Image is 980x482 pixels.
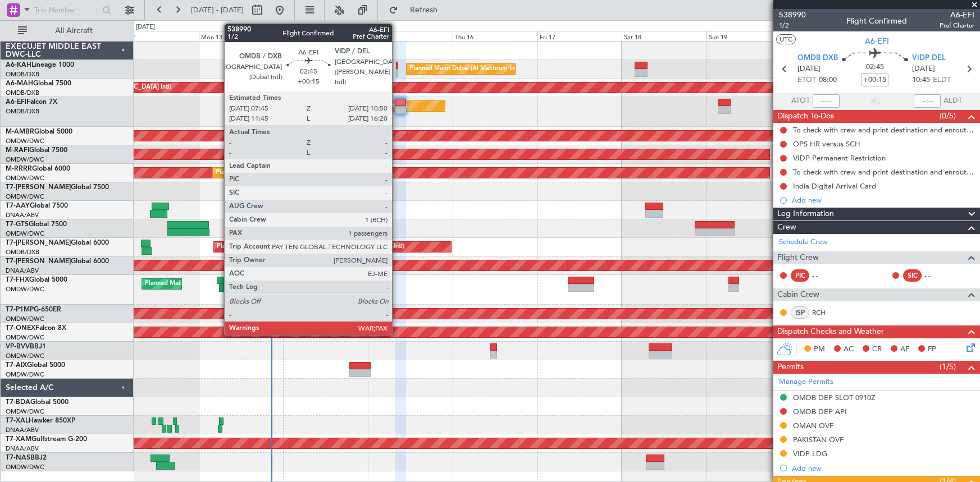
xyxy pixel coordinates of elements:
[6,203,68,209] a: T7-AAYGlobal 7500
[6,285,44,293] a: OMDW/DWC
[6,70,39,79] a: OMDB/DXB
[6,370,44,379] a: OMDW/DWC
[6,343,30,350] span: VP-BVV
[6,80,33,87] span: A6-MAH
[903,269,922,282] div: SIC
[368,31,453,41] div: Wed 15
[797,53,838,64] span: OMDB DXB
[813,94,840,108] input: --:--
[6,203,30,209] span: T7-AAY
[384,1,451,19] button: Refresh
[6,455,47,461] a: T7-NASBBJ2
[6,128,72,135] a: M-AMBRGlobal 5000
[216,164,326,181] div: Planned Maint Dubai (Al Maktoum Intl)
[912,53,946,64] span: VIDP DEL
[6,258,71,265] span: T7-[PERSON_NAME]
[6,192,44,201] a: OMDW/DWC
[6,221,67,228] a: T7-GTSGlobal 7500
[6,166,32,172] span: M-RRRR
[933,75,951,86] span: ELDT
[283,31,368,41] div: Tue 14
[6,229,44,238] a: OMDW/DWC
[791,269,809,282] div: PIC
[793,125,974,135] div: To check with crew and print destination and enroute alternate
[777,110,834,123] span: Dispatch To-Dos
[792,463,974,473] div: Add new
[793,167,974,177] div: To check with crew and print destination and enroute alternate
[793,139,860,149] div: OPS HR versus SCH
[6,107,39,116] a: OMDB/DXB
[6,306,61,313] a: T7-P1MPG-650ER
[791,306,809,319] div: ISP
[6,147,67,154] a: M-RAFIGlobal 7500
[6,306,34,313] span: T7-P1MP
[6,184,109,191] a: T7-[PERSON_NAME]Global 7500
[793,435,844,444] div: PAKISTAN OVF
[776,34,796,44] button: UTC
[6,399,69,406] a: T7-BDAGlobal 5000
[6,267,39,275] a: DNAA/ABV
[6,80,71,87] a: A6-MAHGlobal 7500
[297,98,407,114] div: Planned Maint Dubai (Al Maktoum Intl)
[6,407,44,416] a: OMDW/DWC
[6,444,39,453] a: DNAA/ABV
[6,399,30,406] span: T7-BDA
[136,22,155,32] div: [DATE]
[793,181,876,191] div: India Digital Arrival Card
[779,21,806,30] span: 1/2
[797,75,816,86] span: ETOT
[400,6,448,14] span: Refresh
[940,9,974,21] span: A6-EFI
[6,277,67,283] a: T7-FHXGlobal 5000
[6,362,27,369] span: T7-AIX
[6,155,44,164] a: OMDW/DWC
[6,211,39,219] a: DNAA/ABV
[793,407,847,416] div: OMDB DEP API
[6,166,70,172] a: M-RRRRGlobal 6000
[866,62,884,73] span: 02:45
[940,110,956,122] span: (0/5)
[6,258,109,265] a: T7-[PERSON_NAME]Global 6000
[872,344,882,355] span: CR
[6,333,44,342] a: OMDW/DWC
[777,251,819,264] span: Flight Crew
[846,15,907,27] div: Flight Confirmed
[793,393,876,402] div: OMDB DEP SLOT 0910Z
[819,75,837,86] span: 08:00
[6,436,87,443] a: T7-XAMGulfstream G-200
[6,463,44,471] a: OMDW/DWC
[792,195,974,205] div: Add new
[6,426,39,434] a: DNAA/ABV
[844,344,854,355] span: AC
[6,455,30,461] span: T7-NAS
[6,417,75,424] a: T7-XALHawker 850XP
[812,270,837,281] div: - -
[777,208,834,221] span: Leg Information
[34,2,99,19] input: Trip Number
[191,5,244,15] span: [DATE] - [DATE]
[943,95,962,107] span: ALDT
[777,221,796,234] span: Crew
[779,9,806,21] span: 538990
[453,31,537,41] div: Thu 16
[912,75,930,86] span: 10:45
[6,325,35,332] span: T7-ONEX
[29,27,118,35] span: All Aircraft
[300,146,411,163] div: Planned Maint Dubai (Al Maktoum Intl)
[940,21,974,30] span: Pref Charter
[145,276,256,292] div: Planned Maint Dubai (Al Maktoum Intl)
[6,315,44,323] a: OMDW/DWC
[797,63,821,75] span: [DATE]
[537,31,622,41] div: Fri 17
[793,449,827,458] div: VIDP LDG
[940,361,956,373] span: (1/5)
[6,147,29,154] span: M-RAFI
[622,31,706,41] div: Sat 18
[793,153,886,163] div: VIDP Permanent Restriction
[6,174,44,182] a: OMDW/DWC
[409,61,520,77] div: Planned Maint Dubai (Al Maktoum Intl)
[6,277,29,283] span: T7-FHX
[6,352,44,360] a: OMDW/DWC
[6,99,26,105] span: A6-EFI
[900,344,909,355] span: AF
